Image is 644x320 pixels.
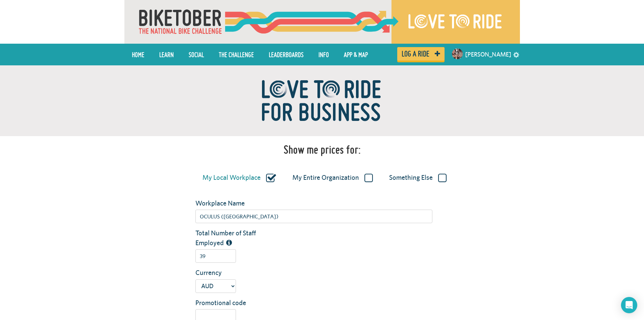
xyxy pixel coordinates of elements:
[264,46,309,63] a: Leaderboards
[397,47,445,61] a: Log a ride
[621,297,637,313] div: Open Intercom Messenger
[284,143,361,156] h1: Show me prices for:
[190,198,273,208] label: Workplace Name
[452,48,463,59] img: Small navigation user avatar
[214,46,259,63] a: The Challenge
[226,239,232,246] i: The total number of people employed by this organization/workplace, including part time staff.
[313,46,334,63] a: Info
[513,51,519,58] a: settings drop down toggle
[184,46,209,63] a: Social
[402,51,429,57] span: Log a ride
[389,173,447,182] label: Something Else
[154,46,179,63] a: LEARN
[190,298,273,308] label: Promotional code
[339,46,373,63] a: App & Map
[292,173,373,182] label: My Entire Organization
[190,228,273,248] label: Total Number of Staff Employed
[127,46,149,63] a: Home
[202,173,276,182] label: My Local Workplace
[465,46,511,63] a: [PERSON_NAME]
[190,268,273,278] label: Currency
[238,65,407,136] img: ltr_for_biz-e6001c5fe4d5a622ce57f6846a52a92b55b8f49da94d543b329e0189dcabf444.png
